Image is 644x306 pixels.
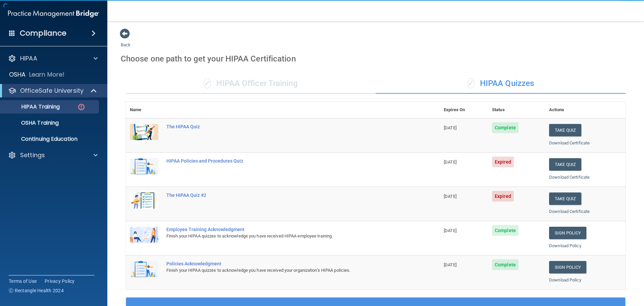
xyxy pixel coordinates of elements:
[8,87,97,95] a: OfficeSafe University
[166,227,406,232] div: Employee Training Acknowledgment
[549,124,581,136] button: Take Quiz
[444,125,457,130] span: [DATE]
[126,74,376,94] div: HIPAA Officer Training
[492,259,519,270] span: Complete
[4,103,60,110] p: HIPAA Training
[492,122,519,133] span: Complete
[166,192,406,198] div: The HIPAA Quiz #2
[549,175,590,180] a: Download Certificate
[549,261,586,273] a: Sign Policy
[549,140,590,145] a: Download Certificate
[444,228,457,233] span: [DATE]
[440,102,488,118] th: Expires On
[549,227,586,239] a: Sign Policy
[444,160,457,165] span: [DATE]
[166,232,406,240] div: Finish your HIPAA quizzes to acknowledge you have received HIPAA employee training.
[166,158,406,164] div: HIPAA Policies and Procedures Quiz
[492,225,519,236] span: Complete
[545,102,626,118] th: Actions
[166,124,406,129] div: The HIPAA Quiz
[121,34,130,47] a: Back
[492,191,514,202] span: Expired
[444,262,457,267] span: [DATE]
[549,243,581,248] a: Download Policy
[467,78,475,88] span: ✓
[549,209,590,214] a: Download Certificate
[166,261,406,266] div: Policies Acknowledgment
[20,87,84,95] p: OfficeSafe University
[9,287,64,294] span: Ⓒ Rectangle Health 2024
[121,49,631,69] div: Choose one path to get your HIPAA Certification
[45,278,75,285] a: Privacy Policy
[77,103,86,111] img: danger-circle.6113f641.png
[444,194,457,199] span: [DATE]
[166,266,406,274] div: Finish your HIPAA quizzes to acknowledge you have received your organization’s HIPAA policies.
[20,54,37,62] p: HIPAA
[20,151,45,159] p: Settings
[549,277,581,282] a: Download Policy
[29,71,65,79] p: Learn More!
[549,158,581,171] button: Take Quiz
[8,54,98,62] a: HIPAA
[8,151,98,159] a: Settings
[126,102,162,118] th: Name
[4,120,59,126] p: OSHA Training
[8,7,99,20] img: PMB logo
[9,71,26,79] p: OSHA
[4,136,96,142] p: Continuing Education
[376,74,626,94] div: HIPAA Quizzes
[204,78,211,88] span: ✓
[20,29,66,38] h4: Compliance
[488,102,545,118] th: Status
[9,278,37,285] a: Terms of Use
[492,157,514,167] span: Expired
[549,192,581,205] button: Take Quiz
